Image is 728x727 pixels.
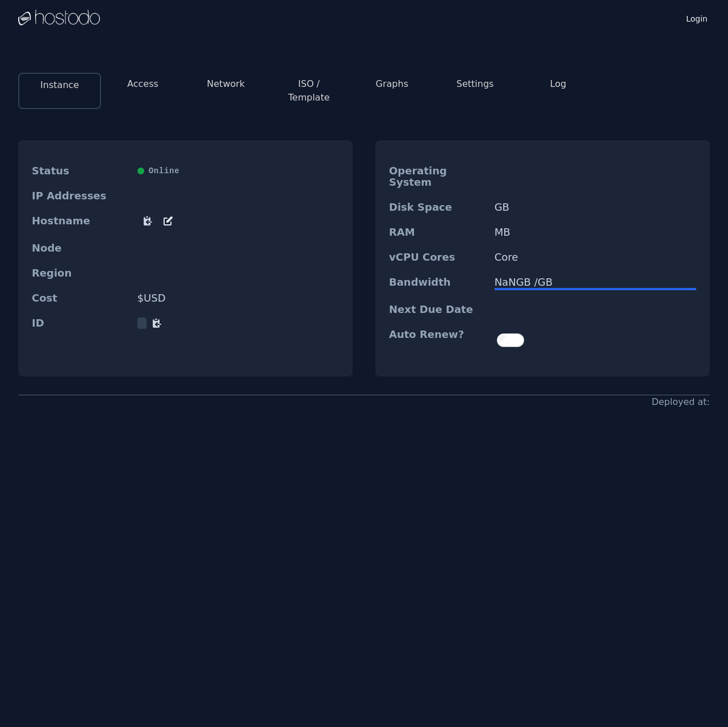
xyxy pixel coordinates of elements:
dt: Operating System [389,165,486,188]
dt: Auto Renew? [389,329,486,352]
dt: RAM [389,227,486,238]
img: Logo [18,10,100,27]
a: Login [684,11,710,24]
dd: Core [495,252,696,263]
dt: Disk Space [389,202,486,213]
dt: IP Addresses [32,190,128,202]
button: Instance [40,78,79,92]
button: Graphs [376,77,408,91]
div: Deployed at: [651,395,710,409]
dt: Next Due Date [389,304,486,315]
button: Log [550,77,567,91]
dt: Cost [32,293,128,304]
dt: Region [32,268,128,279]
dt: Node [32,243,128,254]
button: ISO / Template [277,77,341,105]
div: NaN GB / GB [495,277,696,288]
dt: Hostname [32,215,128,229]
div: Online [137,165,339,177]
dt: Bandwidth [389,277,486,290]
dt: vCPU Cores [389,252,486,263]
dt: Status [32,165,128,177]
dt: ID [32,317,128,329]
dd: GB [495,202,696,213]
button: Settings [457,77,494,91]
dd: MB [495,227,696,238]
button: Access [127,77,158,91]
dd: $ USD [137,293,339,304]
button: Network [207,77,245,91]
